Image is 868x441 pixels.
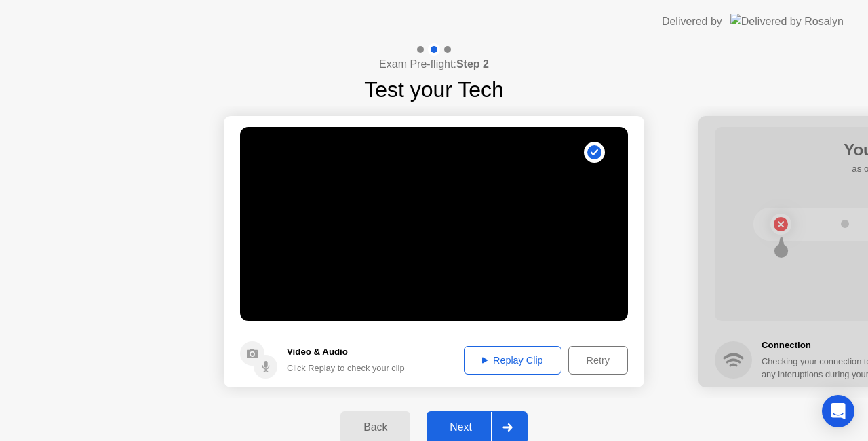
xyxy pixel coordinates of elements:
[730,14,844,29] img: Delivered by Rosalyn
[464,346,561,375] button: Replay Clip
[287,345,405,359] h5: Video & Audio
[287,362,405,375] div: Click Replay to check your clip
[573,355,623,366] div: Retry
[456,58,489,70] b: Step 2
[379,56,489,73] h4: Exam Pre-flight:
[364,73,504,106] h1: Test your Tech
[822,395,854,427] div: Open Intercom Messenger
[431,421,491,434] div: Next
[568,346,628,375] button: Retry
[662,14,722,30] div: Delivered by
[469,355,557,366] div: Replay Clip
[344,421,406,434] div: Back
